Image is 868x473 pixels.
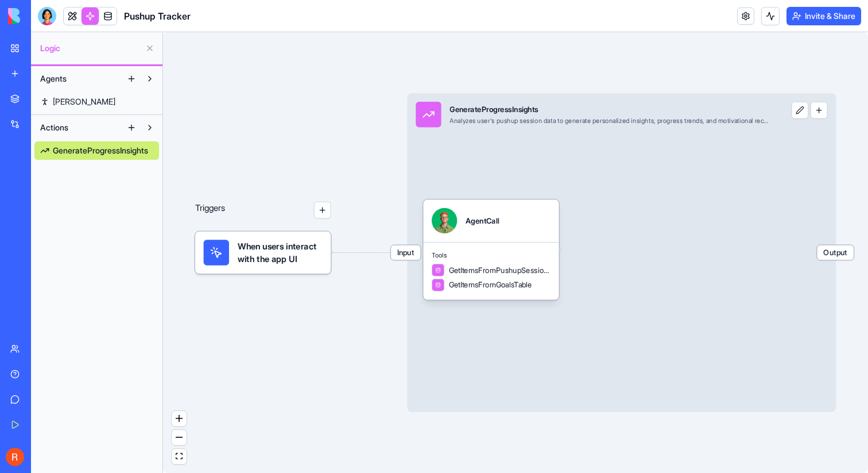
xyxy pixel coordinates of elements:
[34,93,159,111] a: [PERSON_NAME]
[53,96,115,107] span: [PERSON_NAME]
[786,7,861,25] button: Invite & Share
[53,145,148,156] span: GenerateProgressInsights
[817,245,854,260] span: Output
[40,73,67,84] span: Agents
[449,104,768,114] div: GenerateProgressInsights
[449,117,768,125] div: Analyzes user's pushup session data to generate personalized insights, progress trends, and motiv...
[449,265,551,275] span: GetItemsFromPushupSessionsTable
[195,168,331,274] div: Triggers
[34,70,122,88] button: Agents
[34,141,159,160] a: GenerateProgressInsights
[8,8,79,24] img: logo
[40,122,68,133] span: Actions
[238,240,323,265] span: When users interact with the app UI
[195,202,226,219] p: Triggers
[124,9,191,23] span: Pushup Tracker
[172,430,187,445] button: zoom out
[432,251,551,260] span: Tools
[40,43,141,54] span: Logic
[391,245,421,260] span: Input
[466,216,499,226] div: AgentCall
[34,118,122,137] button: Actions
[172,449,187,464] button: fit view
[449,280,532,290] span: GetItemsFromGoalsTable
[407,93,836,412] div: InputGenerateProgressInsightsAnalyzes user's pushup session data to generate personalized insight...
[423,199,559,300] div: AgentCallToolsGetItemsFromPushupSessionsTableGetItemsFromGoalsTable
[6,448,24,466] img: ACg8ocKNq9wcwHR-IQxZhMqeJ-R5lSYDLs8sZ4bSdT80fFBgLpocCQ=s96-c
[172,411,187,426] button: zoom in
[195,232,331,274] div: When users interact with the app UI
